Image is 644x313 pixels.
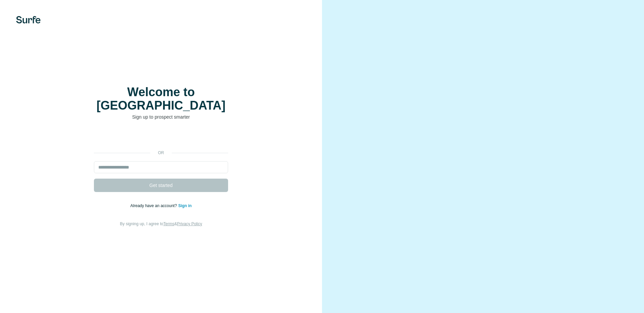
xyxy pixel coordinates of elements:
[130,203,178,208] span: Already have an account?
[120,222,202,226] span: By signing up, I agree to &
[16,16,41,23] img: Surfe's logo
[94,85,228,112] h1: Welcome to [GEOGRAPHIC_DATA]
[178,203,192,208] a: Sign in
[163,222,174,226] a: Terms
[94,114,228,120] p: Sign up to prospect smarter
[150,150,172,156] p: or
[91,130,231,145] iframe: Sign in with Google Button
[177,222,202,226] a: Privacy Policy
